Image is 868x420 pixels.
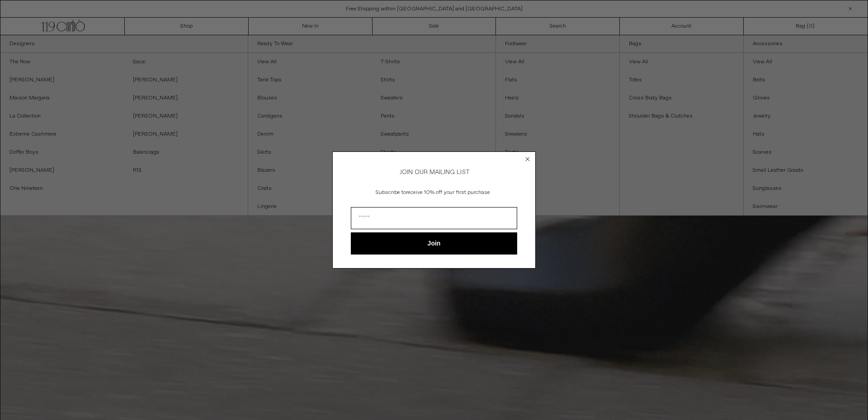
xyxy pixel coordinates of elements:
button: Join [351,232,517,255]
span: JOIN OUR MAILING LIST [398,168,470,176]
span: receive 10% off your first purchase [406,189,490,196]
span: Subscribe to [376,189,406,196]
button: Close dialog [523,155,532,164]
input: Email [351,207,517,229]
